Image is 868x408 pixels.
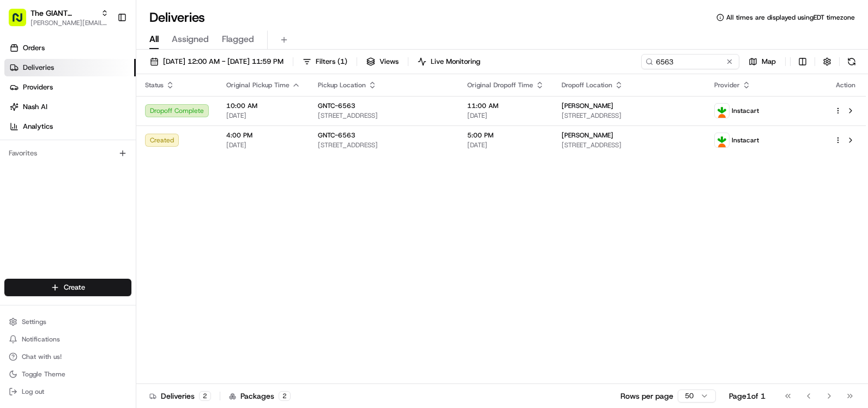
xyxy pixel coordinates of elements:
span: [DATE] [226,141,300,149]
span: Original Pickup Time [226,81,290,89]
span: ( 1 ) [337,57,347,67]
span: Instacart [732,136,759,145]
div: Favorites [4,145,131,162]
span: Create [64,283,85,292]
button: Map [744,54,781,69]
span: [STREET_ADDRESS] [318,111,450,120]
a: Analytics [4,118,136,135]
span: Instacart [732,106,759,115]
button: The GIANT Company [31,8,97,19]
button: Log out [4,384,131,399]
span: Filters [316,57,347,67]
h1: Deliveries [149,9,205,26]
span: [STREET_ADDRESS] [562,111,697,120]
span: Orders [23,43,45,53]
button: Settings [4,314,131,329]
a: Providers [4,79,136,96]
div: Packages [229,391,291,401]
button: Notifications [4,332,131,347]
img: profile_instacart_ahold_partner.png [715,133,729,147]
button: Views [361,54,403,69]
span: GNTC-6563 [318,131,355,140]
div: Deliveries [149,391,211,401]
span: [DATE] [467,141,544,149]
span: Original Dropoff Time [467,81,533,89]
div: 2 [199,391,211,401]
span: Flagged [222,33,254,46]
span: Settings [22,317,46,326]
button: [PERSON_NAME][EMAIL_ADDRESS][DOMAIN_NAME] [31,19,108,27]
span: Assigned [172,33,209,46]
span: Views [379,57,399,67]
button: Chat with us! [4,349,131,364]
div: Action [834,81,857,89]
img: profile_instacart_ahold_partner.png [715,104,729,118]
span: All times are displayed using EDT timezone [726,13,855,22]
button: Filters(1) [298,54,352,69]
button: Live Monitoring [413,54,485,69]
span: [DATE] [467,111,544,120]
span: Map [762,57,776,67]
span: Pickup Location [318,81,366,89]
span: Toggle Theme [22,370,65,379]
button: Create [4,279,131,296]
span: [DATE] 12:00 AM - [DATE] 11:59 PM [163,57,284,67]
button: [DATE] 12:00 AM - [DATE] 11:59 PM [145,54,288,69]
span: All [149,33,159,46]
span: Dropoff Location [562,81,612,89]
p: Rows per page [620,391,673,401]
span: Provider [714,81,740,89]
span: [DATE] [226,111,300,120]
a: Orders [4,39,136,57]
span: 10:00 AM [226,101,300,110]
span: Nash AI [23,102,47,112]
a: Nash AI [4,98,136,116]
button: The GIANT Company[PERSON_NAME][EMAIL_ADDRESS][DOMAIN_NAME] [4,4,113,31]
span: Providers [23,82,53,92]
input: Type to search [641,54,739,69]
span: Live Monitoring [431,57,480,67]
span: [PERSON_NAME] [562,131,613,140]
span: [STREET_ADDRESS] [318,141,450,149]
span: 11:00 AM [467,101,544,110]
span: [PERSON_NAME] [562,101,613,110]
span: Log out [22,387,44,396]
span: GNTC-6563 [318,101,355,110]
span: Chat with us! [22,352,62,361]
button: Refresh [844,54,859,69]
span: Status [145,81,164,89]
div: Page 1 of 1 [729,391,765,401]
a: Deliveries [4,59,136,76]
div: 2 [279,391,291,401]
span: [STREET_ADDRESS] [562,141,697,149]
button: Toggle Theme [4,367,131,382]
span: 5:00 PM [467,131,544,140]
span: Analytics [23,122,53,131]
span: Deliveries [23,63,54,73]
span: Notifications [22,335,60,344]
span: 4:00 PM [226,131,300,140]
